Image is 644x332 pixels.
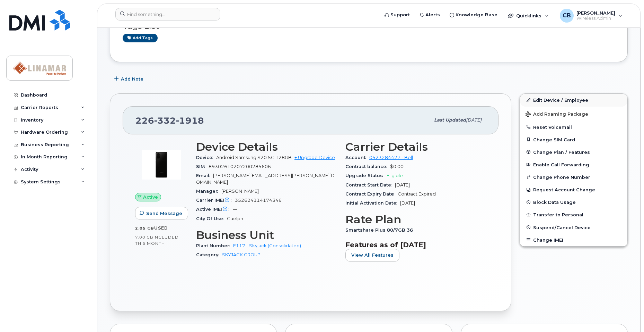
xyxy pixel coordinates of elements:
span: Active IMEI [196,207,233,212]
a: + Upgrade Device [294,155,335,160]
img: image20231002-3703462-14ef64v.jpeg [141,144,182,186]
button: Enable Call Forwarding [520,158,627,171]
span: Enable Call Forwarding [533,162,589,167]
span: Alerts [425,11,440,18]
span: 1918 [176,115,204,126]
a: Alerts [415,8,445,22]
span: Suspend/Cancel Device [533,225,591,230]
span: View All Features [351,252,394,258]
span: Email [196,173,213,178]
button: Change Plan / Features [520,146,627,158]
span: 226 [135,115,204,126]
span: 89302610207200285606 [209,164,271,169]
a: SKYJACK GROUP [222,252,261,257]
h3: Business Unit [196,229,337,241]
h3: Carrier Details [345,141,486,153]
span: Smartshare Plus 80/7GB 36 [345,227,417,233]
h3: Device Details [196,141,337,153]
span: Device [196,155,216,160]
a: E117 - Skyjack (Consolidated) [233,243,301,248]
span: City Of Use [196,216,227,221]
a: Edit Device / Employee [520,94,627,106]
span: Contract Start Date [345,182,395,188]
span: Initial Activation Date [345,200,400,206]
span: [DATE] [466,117,482,123]
button: Transfer to Personal [520,208,627,221]
span: — [233,207,237,212]
button: Change Phone Number [520,171,627,183]
button: View All Features [345,249,399,262]
h3: Features as of [DATE] [345,241,486,249]
a: Add tags [123,34,158,42]
button: Block Data Usage [520,196,627,208]
a: 0523284427 - Bell [369,155,413,160]
a: Support [380,8,415,22]
span: Change Plan / Features [533,149,590,155]
span: used [154,225,168,231]
span: Add Note [121,76,143,82]
span: CB [563,11,571,20]
h3: Tags List [123,22,615,31]
div: Charlene Billings [555,9,627,23]
span: Add Roaming Package [526,111,588,118]
span: Send Message [146,210,182,217]
span: 352624114174346 [235,198,282,203]
span: Eligible [387,173,403,178]
input: Find something... [115,8,220,20]
span: Guelph [227,216,243,221]
span: Active [143,194,158,200]
button: Change IMEI [520,234,627,246]
span: Upgrade Status [345,173,387,178]
span: Contract Expiry Date [345,191,398,197]
button: Reset Voicemail [520,121,627,133]
span: [DATE] [400,200,415,206]
span: $0.00 [390,164,404,169]
button: Change SIM Card [520,133,627,146]
span: Contract balance [345,164,390,169]
span: Plant Number [196,243,233,248]
button: Add Note [110,73,149,85]
button: Request Account Change [520,183,627,196]
span: [DATE] [395,182,410,188]
span: Wireless Admin [576,16,615,21]
div: Quicklinks [503,9,554,23]
span: included this month [135,234,179,246]
span: Android Samsung S20 5G 128GB [216,155,292,160]
span: Support [390,11,410,18]
span: Last updated [434,117,466,123]
h3: Rate Plan [345,213,486,226]
span: 332 [154,115,176,126]
span: Manager [196,189,221,194]
span: Carrier IMEI [196,198,235,203]
span: Account [345,155,369,160]
button: Send Message [135,207,188,219]
span: 2.05 GB [135,226,154,231]
a: Knowledge Base [445,8,502,22]
span: Category [196,252,222,257]
span: Quicklinks [516,13,541,18]
button: Add Roaming Package [520,107,627,121]
span: [PERSON_NAME][EMAIL_ADDRESS][PERSON_NAME][DOMAIN_NAME] [196,173,335,184]
span: Knowledge Base [456,11,497,18]
span: SIM [196,164,209,169]
span: 7.00 GB [135,235,153,240]
span: [PERSON_NAME] [221,189,259,194]
span: Contract Expired [398,191,436,197]
button: Suspend/Cancel Device [520,221,627,234]
span: [PERSON_NAME] [576,10,615,16]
